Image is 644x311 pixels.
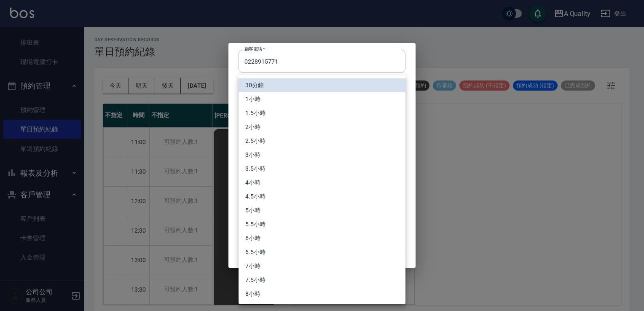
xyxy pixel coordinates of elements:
[239,176,405,190] li: 4小時
[239,120,405,134] li: 2小時
[239,190,405,204] li: 4.5小時
[239,162,405,176] li: 3.5小時
[239,148,405,162] li: 3小時
[239,106,405,120] li: 1.5小時
[239,259,405,273] li: 7小時
[239,231,405,245] li: 6小時
[239,273,405,287] li: 7.5小時
[239,92,405,106] li: 1小時
[239,245,405,259] li: 6.5小時
[239,78,405,92] li: 30分鐘
[239,217,405,231] li: 5.5小時
[239,287,405,301] li: 8小時
[239,204,405,217] li: 5小時
[239,134,405,148] li: 2.5小時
